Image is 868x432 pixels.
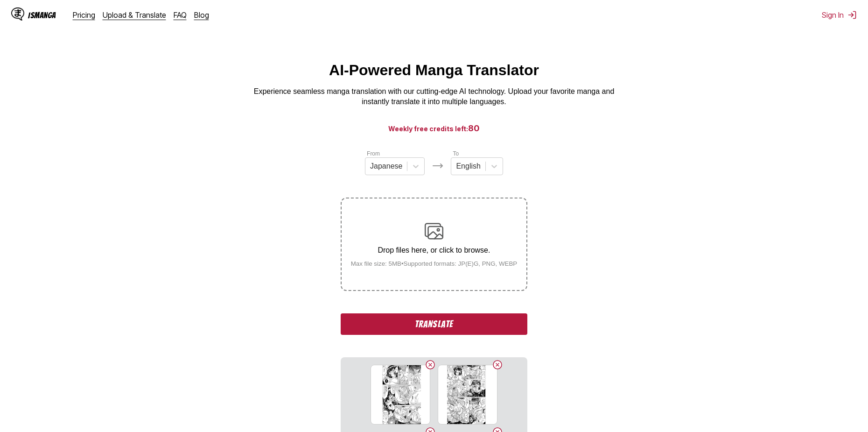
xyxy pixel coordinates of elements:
p: Drop files here, or click to browse. [343,246,525,255]
button: Delete image [492,359,503,370]
a: IsManga LogoIsManga [11,7,73,22]
p: Experience seamless manga translation with our cutting-edge AI technology. Upload your favorite m... [247,86,621,107]
button: Delete image [425,359,436,370]
h3: Weekly free credits left: [22,122,846,134]
a: Upload & Translate [103,10,166,20]
a: Blog [194,10,209,20]
button: Translate [341,313,527,335]
img: IsManga Logo [11,7,24,21]
h1: AI-Powered Manga Translator [329,62,539,79]
img: Languages icon [432,160,443,171]
span: 80 [468,123,480,133]
label: From [367,150,380,157]
small: Max file size: 5MB • Supported formats: JP(E)G, PNG, WEBP [343,260,525,267]
img: Sign out [847,10,857,20]
a: FAQ [174,10,187,20]
a: Pricing [73,10,95,20]
label: To [453,150,459,157]
div: IsManga [28,11,56,20]
button: Sign In [822,10,857,20]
